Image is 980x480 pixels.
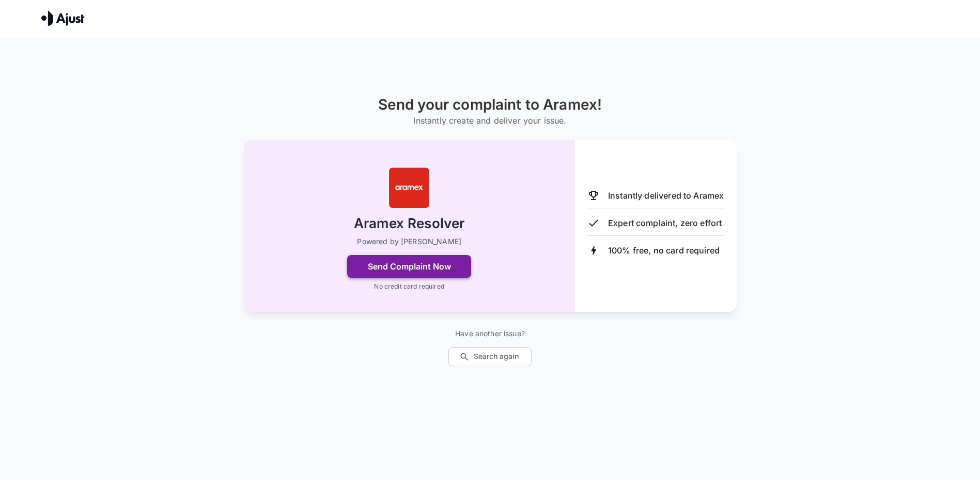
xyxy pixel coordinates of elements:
[374,282,444,291] p: No credit card required
[388,167,430,208] img: Aramex
[378,113,602,128] h6: Instantly create and deliver your issue.
[41,10,85,26] img: Ajust
[448,328,532,339] p: Have another issue?
[357,236,461,247] p: Powered by [PERSON_NAME]
[608,189,724,202] p: Instantly delivered to Aramex
[608,217,722,229] p: Expert complaint, zero effort
[448,347,532,366] button: Search again
[378,96,602,113] h1: Send your complaint to Aramex!
[347,255,471,278] button: Send Complaint Now
[354,215,464,233] h2: Aramex Resolver
[608,244,720,257] p: 100% free, no card required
